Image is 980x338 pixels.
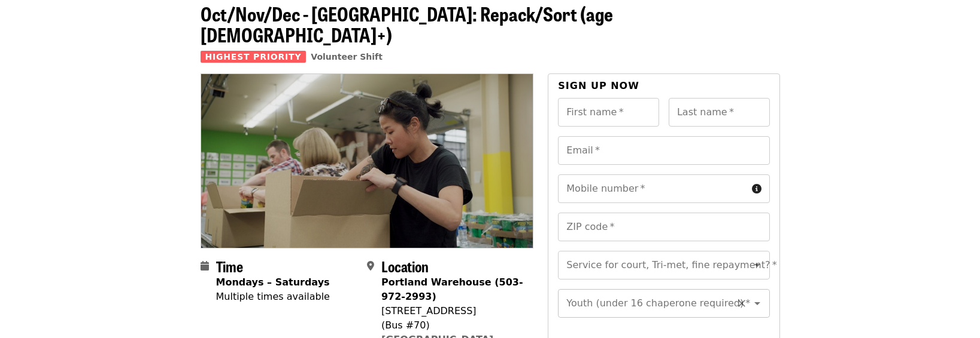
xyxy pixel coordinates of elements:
[381,276,523,302] strong: Portland Warehouse (503-972-2993)
[201,74,533,247] img: Oct/Nov/Dec - Portland: Repack/Sort (age 8+) organized by Oregon Food Bank
[381,256,429,276] span: Location
[733,295,750,312] button: Clear
[558,136,769,165] input: Email
[669,98,770,127] input: Last name
[216,256,243,276] span: Time
[558,80,639,91] span: Sign up now
[749,295,766,312] button: Open
[558,213,769,241] input: ZIP code
[381,304,524,318] div: [STREET_ADDRESS]
[311,52,383,62] a: Volunteer Shift
[201,260,209,272] i: calendar icon
[216,276,330,288] strong: Mondays – Saturdays
[201,51,307,63] span: Highest Priority
[381,318,524,333] div: (Bus #70)
[558,98,659,127] input: First name
[752,183,761,195] i: circle-info icon
[216,290,330,304] div: Multiple times available
[558,174,747,203] input: Mobile number
[367,260,374,272] i: map-marker-alt icon
[749,257,766,274] button: Open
